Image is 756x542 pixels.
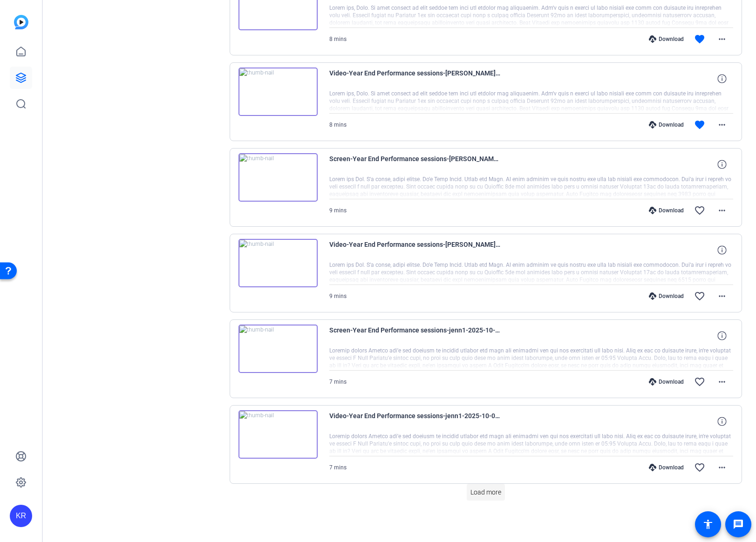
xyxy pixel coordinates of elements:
span: Load more [470,488,501,497]
img: thumb-nail [238,68,318,116]
img: thumb-nail [238,153,318,202]
mat-icon: favorite [694,119,705,130]
img: thumb-nail [238,410,318,459]
mat-icon: more_horiz [716,291,728,302]
div: KR [10,505,32,527]
mat-icon: favorite_border [694,462,705,473]
span: 7 mins [329,464,347,471]
span: Video-Year End Performance sessions-jenn1-2025-10-08-04-05-10-721-1 [329,410,502,433]
span: Video-Year End Performance sessions-[PERSON_NAME]-2025-10-07-15-28-11-503-0 [329,239,502,261]
span: 8 mins [329,122,347,128]
mat-icon: message [733,519,744,530]
mat-icon: favorite_border [694,205,705,216]
mat-icon: more_horiz [716,376,728,387]
div: Download [644,207,688,214]
mat-icon: more_horiz [716,205,728,216]
mat-icon: favorite_border [694,291,705,302]
mat-icon: favorite_border [694,376,705,387]
mat-icon: more_horiz [716,119,728,130]
span: 9 mins [329,293,347,299]
div: Download [644,464,688,471]
span: 9 mins [329,207,347,214]
div: Download [644,121,688,129]
img: thumb-nail [238,325,318,373]
button: Load more [467,484,505,501]
span: 7 mins [329,379,347,385]
span: Screen-Year End Performance sessions-jenn1-2025-10-08-04-05-10-721-1 [329,325,502,347]
mat-icon: favorite [694,34,705,45]
div: Download [644,35,688,43]
mat-icon: accessibility [702,519,714,530]
div: Download [644,378,688,386]
img: thumb-nail [238,239,318,287]
span: 8 mins [329,36,347,42]
div: Download [644,292,688,300]
img: blue-gradient.svg [14,15,28,29]
mat-icon: more_horiz [716,34,728,45]
span: Screen-Year End Performance sessions-[PERSON_NAME]-2025-10-07-15-28-11-503-0 [329,153,502,176]
mat-icon: more_horiz [716,462,728,473]
span: Video-Year End Performance sessions-[PERSON_NAME]-2025-10-07-15-39-58-675-0 [329,68,502,90]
